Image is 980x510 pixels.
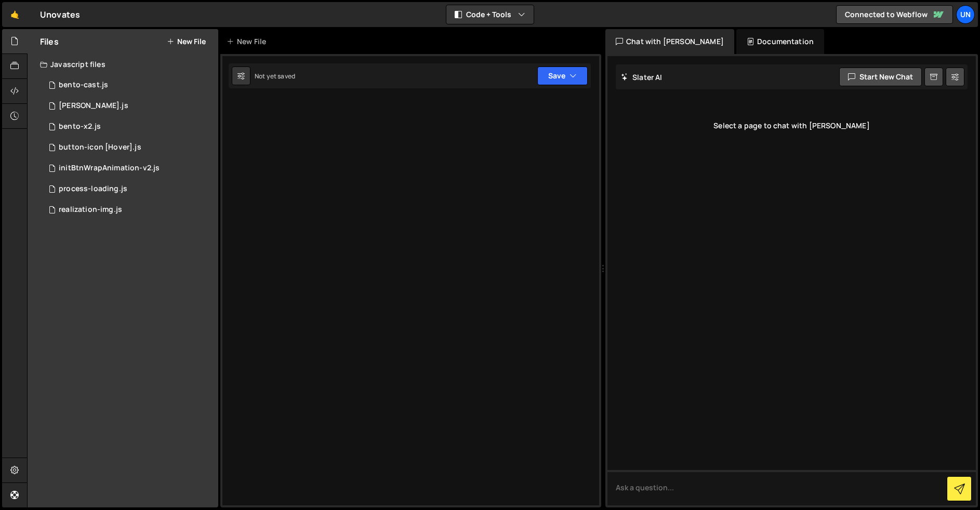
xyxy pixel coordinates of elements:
h2: Files [40,36,59,47]
div: New File [227,36,270,47]
div: Documentation [736,29,824,54]
button: Save [537,66,588,85]
div: 16819/46913.js [40,75,218,96]
div: initBtnWrapAnimation-v2.js [59,164,160,173]
div: Unovates [40,8,80,21]
div: bento-cast.js [59,80,108,90]
div: 16819/45959.js [40,137,218,158]
div: 16819/46922.js [40,116,218,137]
div: Javascript files [28,54,218,75]
div: button-icon [Hover].js [59,143,141,152]
div: 16819/46703.js [40,179,218,199]
div: 16819/46917.js [40,199,218,220]
a: 🤙 [2,2,28,27]
div: process-loading.js [59,184,127,194]
h2: Slater AI [621,72,663,82]
button: Start new chat [839,68,922,86]
div: Chat with [PERSON_NAME] [605,29,734,54]
div: realization-img.js [59,205,122,214]
div: Not yet saved [255,72,295,80]
a: Connected to Webflow [836,5,953,24]
div: 16819/46914.js [40,158,218,179]
button: Code + Tools [446,5,534,24]
div: bento-x2.js [59,122,101,131]
button: New File [167,37,206,46]
div: 16819/46750.js [40,96,218,116]
div: [PERSON_NAME].js [59,101,128,111]
a: Un [956,5,975,24]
